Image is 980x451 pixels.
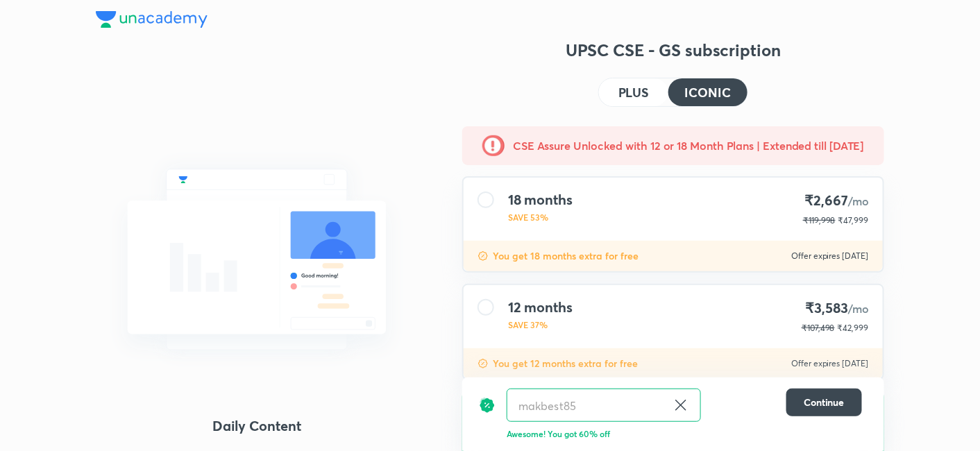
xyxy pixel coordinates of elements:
[685,86,731,99] h4: ICONIC
[786,389,862,416] button: Continue
[482,135,505,157] img: -
[493,249,639,263] p: You get 18 months extra for free
[508,211,573,223] p: SAVE 53%
[462,39,884,61] h3: UPSC CSE - GS subscription
[848,194,869,208] span: /mo
[804,395,845,409] span: Continue
[96,139,418,380] img: chat_with_educator_6cb3c64761.svg
[838,323,869,333] span: ₹42,999
[791,250,869,262] p: Offer expires [DATE]
[96,416,418,436] h4: Daily Content
[513,137,864,154] h5: CSE Assure Unlocked with 12 or 18 Month Plans | Extended till [DATE]
[508,299,573,316] h4: 12 months
[668,78,747,106] button: ICONIC
[838,215,869,226] span: ₹47,999
[791,358,869,369] p: Offer expires [DATE]
[508,192,573,208] h4: 18 months
[618,86,649,99] h4: PLUS
[507,427,862,440] p: Awesome! You got 60% off
[508,318,573,331] p: SAVE 37%
[493,357,638,371] p: You get 12 months extra for free
[507,389,667,422] input: Have a referral code?
[802,299,869,318] h4: ₹3,583
[802,322,835,334] p: ₹107,498
[478,358,489,369] img: discount
[803,214,836,227] p: ₹119,998
[478,250,489,262] img: discount
[96,11,208,28] img: Company Logo
[479,389,496,422] img: discount
[848,301,869,316] span: /mo
[599,78,668,106] button: PLUS
[803,192,869,210] h4: ₹2,667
